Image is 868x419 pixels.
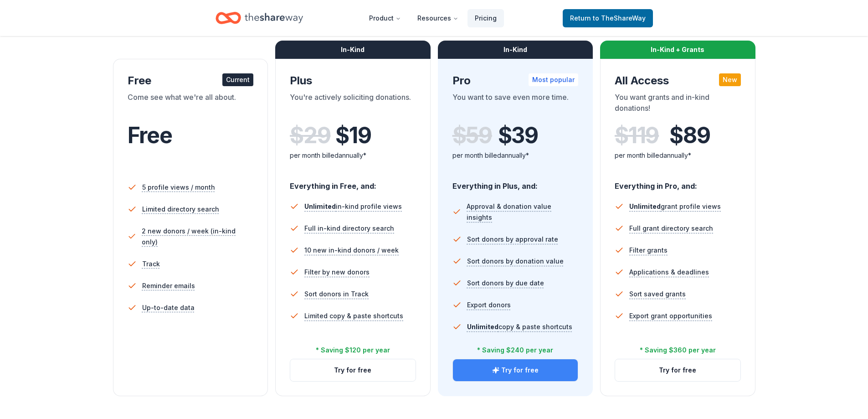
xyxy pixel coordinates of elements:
[142,226,253,248] span: 2 new donors / week (in-kind only)
[467,300,511,310] span: Export donors
[467,9,504,27] a: Pricing
[438,41,593,59] div: In-Kind
[275,41,431,59] div: In-Kind
[600,41,755,59] div: In-Kind + Grants
[669,123,710,148] span: $ 89
[304,310,403,321] span: Limited copy & paste shortcuts
[629,267,709,278] span: Applications & deadlines
[615,73,741,88] div: All Access
[362,9,408,27] button: Product
[128,122,172,149] span: Free
[304,223,394,234] span: Full in-kind directory search
[142,280,195,291] span: Reminder emails
[563,9,653,27] a: Returnto TheShareWay
[410,9,466,27] button: Resources
[629,310,712,321] span: Export grant opportunities
[452,92,579,117] div: You want to save even more time.
[719,73,741,86] div: New
[128,73,254,88] div: Free
[452,150,579,161] div: per month billed annually*
[142,259,160,269] span: Track
[128,92,254,117] div: Come see what we're all about.
[304,202,402,210] span: in-kind profile views
[629,223,713,234] span: Full grant directory search
[640,345,716,356] div: * Saving $360 per year
[453,359,578,381] button: Try for free
[290,73,416,88] div: Plus
[452,73,579,88] div: Pro
[316,345,390,356] div: * Saving $120 per year
[629,202,721,210] span: grant profile views
[142,302,195,313] span: Up-to-date data
[467,201,578,223] span: Approval & donation value insights
[304,289,369,300] span: Sort donors in Track
[615,150,741,161] div: per month billed annually*
[615,359,740,381] button: Try for free
[452,173,579,192] div: Everything in Plus, and:
[615,92,741,117] div: You want grants and in-kind donations!
[142,204,219,215] span: Limited directory search
[529,73,578,86] div: Most popular
[467,256,564,267] span: Sort donors by donation value
[304,267,370,278] span: Filter by new donors
[498,123,538,148] span: $ 39
[335,123,371,148] span: $ 19
[615,173,741,192] div: Everything in Pro, and:
[570,13,646,24] span: Return
[593,14,646,22] span: to TheShareWay
[467,234,558,245] span: Sort donors by approval rate
[222,73,253,86] div: Current
[467,278,544,289] span: Sort donors by due date
[629,245,668,256] span: Filter grants
[142,182,215,193] span: 5 profile views / month
[304,202,336,210] span: Unlimited
[467,323,572,331] span: copy & paste shortcuts
[467,323,498,331] span: Unlimited
[629,289,686,300] span: Sort saved grants
[304,245,399,256] span: 10 new in-kind donors / week
[290,359,416,381] button: Try for free
[290,173,416,192] div: Everything in Free, and:
[629,202,661,210] span: Unlimited
[216,7,303,29] a: Home
[477,345,553,356] div: * Saving $240 per year
[290,150,416,161] div: per month billed annually*
[362,7,504,29] nav: Main
[290,92,416,117] div: You're actively soliciting donations.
